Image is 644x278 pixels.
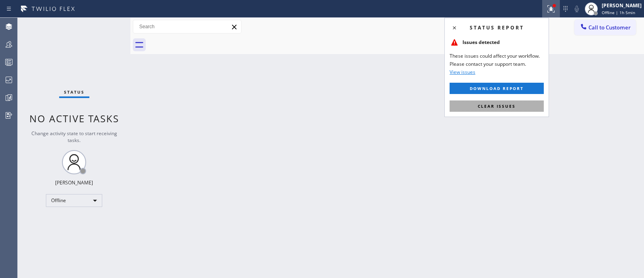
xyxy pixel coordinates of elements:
[574,20,636,35] button: Call to Customer
[31,130,117,144] span: Change activity state to start receiving tasks.
[55,179,93,186] div: [PERSON_NAME]
[29,112,119,125] span: No active tasks
[133,20,241,33] input: Search
[602,2,642,9] div: [PERSON_NAME]
[588,24,631,31] span: Call to Customer
[571,3,582,15] button: Mute
[46,194,102,207] div: Offline
[602,10,635,15] span: Offline | 1h 5min
[64,89,85,95] span: Status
